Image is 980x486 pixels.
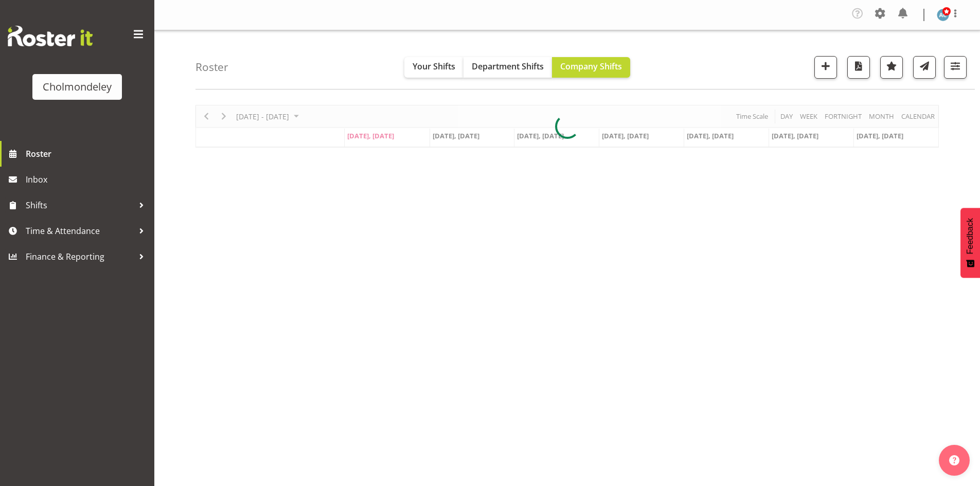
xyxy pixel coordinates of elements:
div: Cholmondeley [43,79,112,95]
span: Inbox [26,172,149,187]
button: Department Shifts [464,57,552,78]
img: additional-cycp-required1509.jpg [937,9,949,21]
img: help-xxl-2.png [949,455,959,465]
button: Highlight an important date within the roster. [880,56,903,79]
span: Roster [26,146,149,161]
button: Your Shifts [404,57,464,78]
span: Feedback [966,218,975,254]
span: Company Shifts [560,61,622,72]
button: Download a PDF of the roster according to the set date range. [847,56,870,79]
span: Time & Attendance [26,223,134,239]
span: Finance & Reporting [26,249,134,264]
img: Rosterit website logo [8,26,93,46]
button: Send a list of all shifts for the selected filtered period to all rostered employees. [913,56,936,79]
button: Feedback - Show survey [960,208,980,278]
button: Filter Shifts [944,56,967,79]
span: Shifts [26,197,134,213]
span: Department Shifts [472,61,544,72]
h4: Roster [195,61,228,73]
button: Add a new shift [814,56,837,79]
button: Company Shifts [552,57,630,78]
span: Your Shifts [413,61,455,72]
